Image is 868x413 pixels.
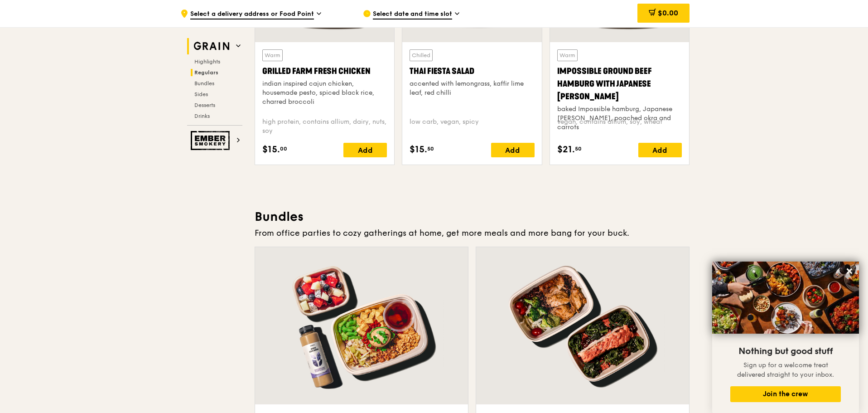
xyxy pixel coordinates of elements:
[842,264,857,278] button: Close
[410,117,534,136] div: low carb, vegan, spicy
[262,49,283,61] div: Warm
[255,227,690,239] div: From office parties to cozy gatherings at home, get more meals and more bang for your buck.
[737,361,834,379] span: Sign up for a welcome treat delivered straight to your inbox.
[491,143,535,157] div: Add
[191,131,232,150] img: Ember Smokery web logo
[280,145,287,152] span: 00
[575,145,582,152] span: 50
[557,117,682,136] div: vegan, contains allium, soy, wheat
[255,209,690,225] h3: Bundles
[194,102,215,108] span: Desserts
[410,143,427,156] span: $15.
[658,9,678,17] span: $0.00
[194,80,214,87] span: Bundles
[262,143,280,156] span: $15.
[262,65,387,78] div: Grilled Farm Fresh Chicken
[557,143,575,156] span: $21.
[638,143,682,157] div: Add
[373,10,452,19] span: Select date and time slot
[410,49,433,61] div: Chilled
[712,262,859,334] img: DSC07876-Edit02-Large.jpeg
[194,91,208,97] span: Sides
[194,69,218,76] span: Regulars
[410,65,534,78] div: Thai Fiesta Salad
[557,65,682,103] div: Impossible Ground Beef Hamburg with Japanese [PERSON_NAME]
[410,79,534,97] div: accented with lemongrass, kaffir lime leaf, red chilli
[730,386,841,402] button: Join the crew
[262,117,387,136] div: high protein, contains allium, dairy, nuts, soy
[194,113,210,119] span: Drinks
[190,10,314,19] span: Select a delivery address or Food Point
[191,38,232,54] img: Grain web logo
[557,49,578,61] div: Warm
[427,145,434,152] span: 50
[557,105,682,132] div: baked Impossible hamburg, Japanese [PERSON_NAME], poached okra and carrots
[343,143,387,157] div: Add
[262,79,387,107] div: indian inspired cajun chicken, housemade pesto, spiced black rice, charred broccoli
[194,58,220,65] span: Highlights
[738,346,833,357] span: Nothing but good stuff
